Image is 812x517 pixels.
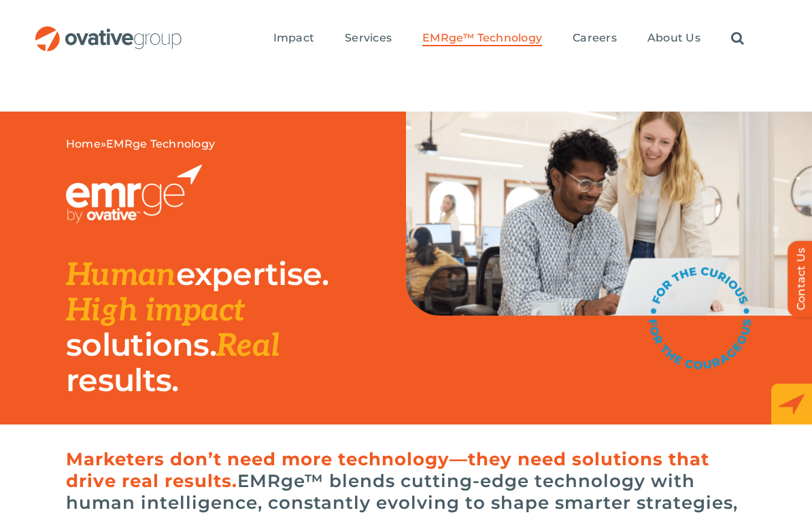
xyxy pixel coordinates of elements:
[66,292,245,330] span: High impact
[66,165,202,223] img: EMRGE_RGB_wht
[216,327,280,365] span: Real
[647,31,700,45] span: About Us
[176,254,329,293] span: expertise.
[422,31,542,46] a: EMRge™ Technology
[66,137,215,151] span: »
[647,31,700,46] a: About Us
[34,24,183,37] a: OG_Full_horizontal_RGB
[106,137,215,150] span: EMRge Technology
[422,31,542,45] span: EMRge™ Technology
[66,256,176,295] span: Human
[273,31,314,46] a: Impact
[66,448,709,492] span: Marketers don’t need more technology—they need solutions that drive real results.
[771,384,812,424] img: EMRge_HomePage_Elements_Arrow Box
[731,31,744,46] a: Search
[66,325,216,364] span: solutions.
[273,17,744,61] nav: Menu
[66,137,101,150] a: Home
[345,31,392,46] a: Services
[406,112,812,316] img: EMRge Landing Page Header Image
[573,31,617,45] span: Careers
[573,31,617,46] a: Careers
[273,31,314,45] span: Impact
[345,31,392,45] span: Services
[66,361,178,399] span: results.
